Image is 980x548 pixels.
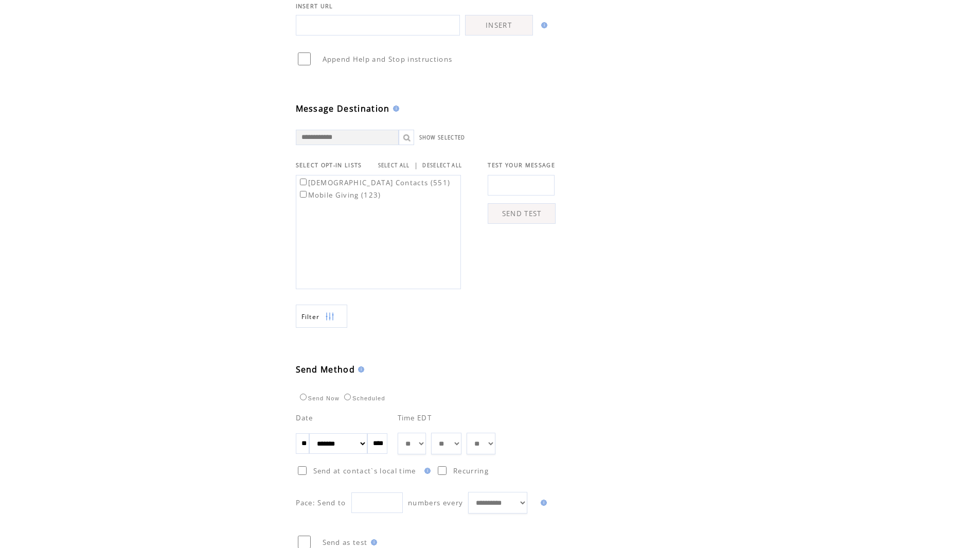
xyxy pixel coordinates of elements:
span: Send at contact`s local time [313,466,416,475]
img: help.gif [421,468,431,474]
span: Time EDT [398,413,432,422]
input: Send Now [300,394,307,400]
span: Show filters [301,312,320,321]
span: INSERT URL [296,3,333,10]
span: TEST YOUR MESSAGE [488,162,555,169]
label: Send Now [297,395,340,401]
label: Scheduled [342,395,385,401]
img: help.gif [538,500,547,506]
img: help.gif [390,105,399,112]
label: Mobile Giving (123) [298,190,381,200]
input: [DEMOGRAPHIC_DATA] Contacts (551) [300,179,307,185]
span: Pace: Send to [296,498,346,507]
input: Mobile Giving (123) [300,191,307,198]
label: [DEMOGRAPHIC_DATA] Contacts (551) [298,178,451,187]
img: help.gif [355,366,364,373]
input: Scheduled [344,394,351,400]
span: numbers every [408,498,463,507]
a: DESELECT ALL [422,162,462,169]
a: INSERT [465,15,533,36]
img: help.gif [368,539,377,545]
span: Send Method [296,364,355,375]
span: Send as test [323,538,368,547]
span: Append Help and Stop instructions [323,55,453,64]
span: SELECT OPT-IN LISTS [296,162,362,169]
a: SEND TEST [488,203,556,224]
span: | [414,161,418,170]
a: Filter [296,305,347,328]
a: SHOW SELECTED [419,134,466,141]
span: Message Destination [296,103,390,114]
img: filters.png [325,305,334,328]
span: Recurring [453,466,489,475]
img: help.gif [538,22,547,28]
span: Date [296,413,313,422]
a: SELECT ALL [378,162,410,169]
